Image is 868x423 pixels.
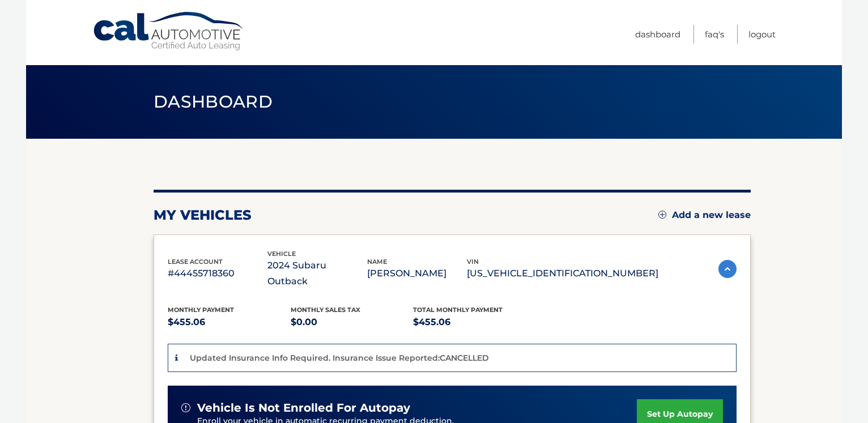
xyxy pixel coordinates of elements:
span: Total Monthly Payment [413,306,503,314]
p: [PERSON_NAME] [367,266,467,281]
p: $455.06 [413,314,536,330]
span: name [367,258,387,266]
p: Updated Insurance Info Required. Insurance Issue Reported:CANCELLED [190,353,489,363]
p: [US_VEHICLE_IDENTIFICATION_NUMBER] [467,266,658,281]
a: Logout [748,25,776,44]
span: Dashboard [154,91,273,112]
a: FAQ's [705,25,724,44]
span: vehicle [267,250,296,258]
p: #44455718360 [168,266,267,281]
p: $455.06 [168,314,291,330]
a: Cal Automotive [92,11,245,52]
p: 2024 Subaru Outback [267,258,367,289]
img: accordion-active.svg [718,260,737,278]
span: lease account [168,258,223,266]
h2: my vehicles [154,207,252,224]
span: vehicle is not enrolled for autopay [197,401,410,415]
span: Monthly Payment [168,306,234,314]
p: $0.00 [291,314,414,330]
a: Add a new lease [658,210,751,221]
img: alert-white.svg [181,403,190,412]
a: Dashboard [635,25,680,44]
span: Monthly sales Tax [291,306,360,314]
img: add.svg [658,211,666,219]
span: vin [467,258,479,266]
